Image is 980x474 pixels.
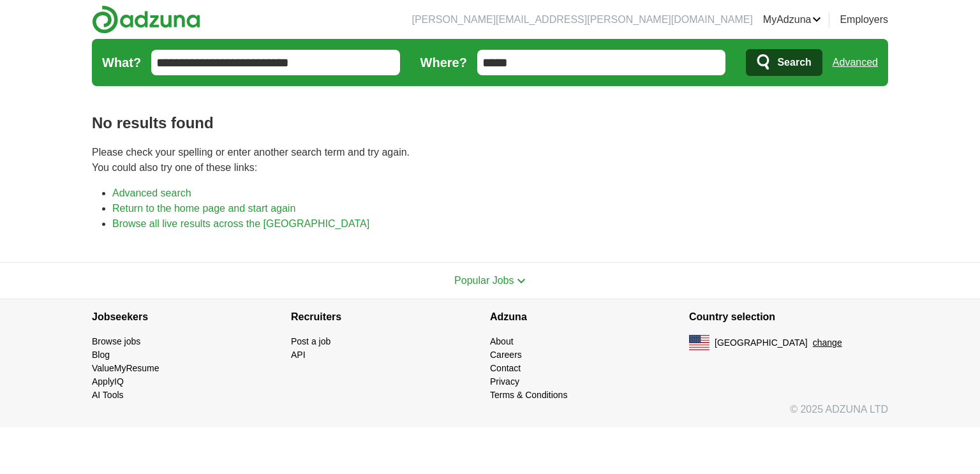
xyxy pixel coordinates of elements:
[689,299,888,335] h4: Country selection
[92,5,200,34] img: Adzuna logo
[813,336,842,350] button: change
[490,350,522,360] a: Careers
[82,402,898,427] div: © 2025 ADZUNA LTD
[840,12,888,27] a: Employers
[112,203,295,214] a: Return to the home page and start again
[833,50,878,75] a: Advanced
[112,188,191,198] a: Advanced search
[291,350,306,360] a: API
[517,278,526,284] img: toggle icon
[92,350,110,360] a: Blog
[763,12,822,27] a: MyAdzuna
[92,376,124,387] a: ApplyIQ
[420,53,467,72] label: Where?
[112,218,369,229] a: Browse all live results across the [GEOGRAPHIC_DATA]
[92,363,160,373] a: ValueMyResume
[715,336,808,350] span: [GEOGRAPHIC_DATA]
[291,336,330,346] a: Post a job
[92,145,888,175] p: Please check your spelling or enter another search term and try again. You could also try one of ...
[490,363,521,373] a: Contact
[92,390,124,400] a: AI Tools
[454,275,514,286] span: Popular Jobs
[689,335,709,350] img: US flag
[490,336,514,346] a: About
[746,49,822,76] button: Search
[92,112,888,135] h1: No results found
[102,53,141,72] label: What?
[92,336,140,346] a: Browse jobs
[490,390,567,400] a: Terms & Conditions
[412,12,752,27] li: [PERSON_NAME][EMAIL_ADDRESS][PERSON_NAME][DOMAIN_NAME]
[777,50,811,75] span: Search
[490,376,519,387] a: Privacy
